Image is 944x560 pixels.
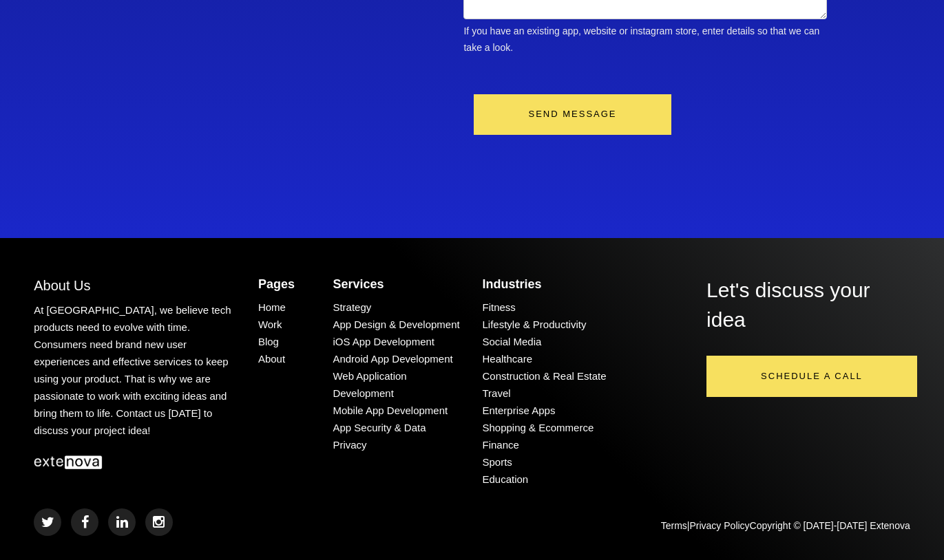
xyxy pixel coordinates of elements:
[482,336,541,347] a: Social Media
[463,23,826,56] p: If you have an existing app, website or instagram store, enter details so that we can take a look.
[482,456,512,468] a: Sports
[34,276,238,296] div: About Us
[482,422,594,433] a: Shopping & Ecommerce
[333,353,452,365] a: Android App Development
[706,276,910,335] div: Let's discuss your idea
[322,508,920,543] div: Copyright © [DATE]-[DATE] Extenova
[482,301,515,313] a: Fitness
[689,520,749,531] a: Privacy Policy
[687,520,690,531] span: |
[482,405,555,416] a: Enterprise Apps
[661,520,687,531] a: Terms
[34,455,103,469] img: Extenova
[482,387,510,399] a: Travel
[258,336,279,347] a: Blog
[34,301,238,439] div: At [GEOGRAPHIC_DATA], we believe tech products need to evolve with time. Consumers need brand new...
[333,422,426,451] a: App Security & Data Privacy
[333,277,384,291] a: Services
[482,277,541,291] a: Industries
[706,356,917,397] a: Schedule a call
[333,319,459,330] a: App Design & Development
[333,301,371,313] a: Strategy
[258,277,295,291] a: Pages
[482,370,606,382] a: Construction & Real Estate
[482,473,528,485] a: Education
[258,301,286,313] a: Home
[333,405,448,416] a: Mobile App Development
[333,336,434,347] a: iOS App Development
[474,94,671,136] button: Send Message
[482,439,518,451] a: Finance
[258,319,282,330] a: Work
[258,353,285,365] a: About
[333,370,406,399] a: Web Application Development
[482,353,532,365] a: Healthcare
[482,319,586,330] a: Lifestyle & Productivity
